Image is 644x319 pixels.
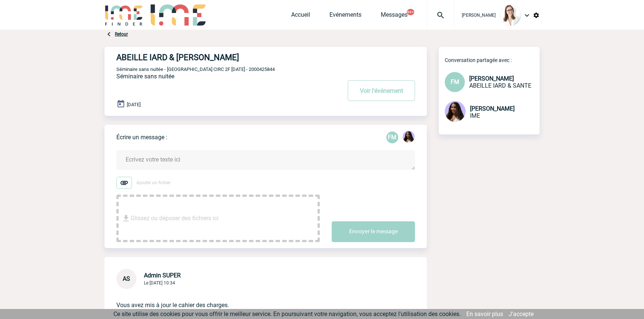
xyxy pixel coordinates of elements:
[329,11,361,22] a: Evénements
[123,275,130,282] span: AS
[116,134,167,141] p: Écrire un message :
[116,66,275,72] span: Séminaire sans nuitée - [GEOGRAPHIC_DATA] CIRC 2F [DATE] - 2000425844
[445,57,540,63] p: Conversation partagée avec :
[127,102,141,107] span: [DATE]
[291,11,310,22] a: Accueil
[407,9,414,15] button: 99+
[332,221,415,242] button: Envoyer le message
[451,78,459,85] span: FM
[144,272,181,279] span: Admin SUPER
[470,112,480,119] span: IME
[462,13,496,18] span: [PERSON_NAME]
[104,4,143,26] img: IME-Finder
[116,53,319,62] h4: ABEILLE IARD & [PERSON_NAME]
[348,80,415,101] button: Voir l'événement
[113,310,461,318] span: Ce site utilise des cookies pour vous offrir le meilleur service. En poursuivant votre navigation...
[466,310,503,318] a: En savoir plus
[470,105,515,112] span: [PERSON_NAME]
[445,101,466,122] img: 131234-0.jpg
[131,200,219,237] span: Glissez ou déposer des fichiers ici
[509,310,534,318] a: J'accepte
[469,82,531,89] span: ABEILLE IARD & SANTE
[144,280,175,286] span: Le [DATE] 10:34
[115,32,128,37] a: Retour
[403,131,415,144] div: Jessica NETO BOGALHO
[136,180,171,185] span: Ajouter un fichier
[386,131,398,143] p: FM
[381,11,408,22] a: Messages
[116,289,394,310] p: Vous avez mis à jour le cahier des charges.
[116,73,174,80] span: Séminaire sans nuitée
[403,131,415,143] img: 131234-0.jpg
[122,214,131,223] img: file_download.svg
[500,5,521,26] img: 122719-0.jpg
[386,131,398,143] div: Florence MATHIEU
[469,75,514,82] span: [PERSON_NAME]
